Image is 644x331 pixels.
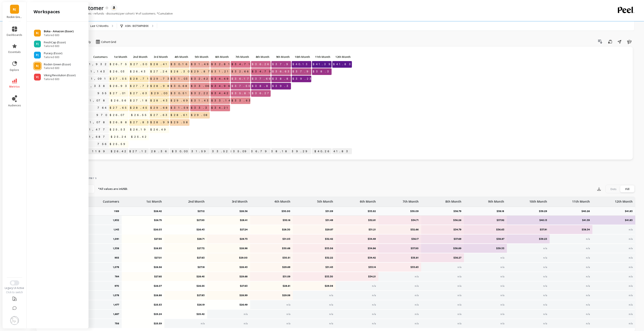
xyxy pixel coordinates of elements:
span: P( [36,53,39,57]
span: $27.18 [129,97,151,104]
p: 4th Month [170,54,189,60]
p: $39.29 [539,209,550,213]
p: Boka - Amazon (Essor) [44,29,74,34]
p: $38.34 [552,228,590,231]
p: 1189 [114,209,122,213]
span: $37.69 [251,76,275,82]
span: 2nd Month [130,55,148,59]
span: $26.88 [109,119,131,126]
span: $36.17 [231,76,253,82]
p: 1,932 [113,218,119,222]
span: $26.07 [109,112,129,118]
a: 970 [96,112,109,118]
span: $27.65 [109,105,129,111]
span: $30.16 [170,61,190,67]
a: 1,338 [87,83,109,89]
a: 1,687 [88,134,109,140]
p: $36.79 [251,148,271,155]
p: $32.22 [296,256,333,259]
p: 1,338 [113,247,119,250]
span: explore [10,68,19,72]
p: 1189 [83,148,109,155]
p: 3rd Month [149,54,169,60]
div: Toggle SortBy [149,54,170,60]
p: $27.12 [129,148,149,155]
span: Tailored 600 [44,66,71,70]
p: $39.33 [467,247,504,250]
p: 9th Month [271,54,291,60]
span: $37.92 [271,61,295,67]
p: $28.43 [210,265,247,269]
span: n/a [629,237,633,240]
span: $26.55 [130,112,149,118]
span: Tailored 600 [44,78,75,81]
p: $39.29 [292,148,311,155]
p: 1,078 [113,265,119,269]
span: $31.49 [190,61,213,67]
p: $40.26 [582,209,592,213]
div: Toggle SortBy [109,54,129,60]
p: $31.21 [338,228,376,231]
p: $34.71 [381,218,419,222]
p: 3rd Month [232,197,248,204]
p: $33.30 [296,275,333,278]
span: R( [13,7,16,12]
p: $33.06 [296,247,333,250]
p: $29.68 [210,275,247,278]
p: $27.01 [124,256,162,259]
p: $38.89 [424,247,461,250]
div: Toggle SortBy [230,54,251,60]
p: $27.65 [124,275,162,278]
span: 9th Month [272,55,290,59]
span: $26.43 [129,68,149,75]
p: $29.87 [296,228,333,231]
p: $37.91 [510,228,547,231]
span: $32.42 [190,76,210,82]
p: 4th Month [274,197,290,204]
p: $27.12 [198,209,207,213]
a: 1,078 [89,97,109,104]
span: n/a [629,247,633,250]
span: $41.39 [312,61,334,67]
span: $39.23 [292,76,315,82]
span: $40.13 [292,61,312,67]
p: $35.09 [410,209,421,213]
p: 8th Month [445,197,461,204]
p: $33.52 [210,148,230,155]
span: $25.59 [109,141,129,147]
p: 11th Month [312,54,332,60]
a: 1,143 [90,68,109,75]
p: $26.55 [167,284,205,288]
span: n/a [458,275,461,278]
span: 8th Month [252,55,269,59]
span: $33.63 [231,97,254,104]
span: n/a [629,275,633,278]
p: 1st Month [146,197,162,204]
span: $27.50 [129,61,149,67]
span: $26.75 [109,61,129,67]
span: $29.73 [149,76,173,82]
p: Rockin Green (Essor) [7,15,22,19]
span: n/a [501,275,504,278]
p: 12th Month [615,197,633,204]
p: Rockin Green (Essor) [44,62,71,67]
span: n/a [501,266,504,269]
p: 2nd Month [188,197,205,204]
p: $29.69 [253,265,290,269]
span: $25.24 [110,134,129,140]
span: $28.30 [170,68,191,75]
p: $32.81 [338,218,376,222]
p: $37.92 [467,218,504,222]
p: $28.45 [167,275,205,278]
p: $37.50 [381,247,419,250]
span: $30.51 [170,90,190,97]
p: $28.98 [210,247,247,250]
p: $35.09 [231,148,250,155]
span: $26.56 [110,97,129,104]
span: $27.63 [149,112,171,118]
span: $29.08 [190,112,211,118]
p: $41.39 [552,218,590,222]
p: $34.49 [338,237,376,241]
span: $27.83 [129,119,153,126]
p: Customers [83,54,109,60]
